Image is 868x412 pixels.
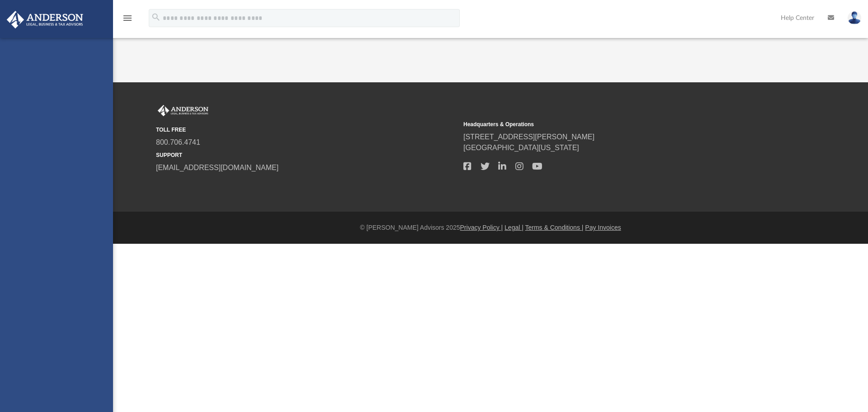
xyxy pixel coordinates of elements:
a: Legal | [505,224,524,231]
small: SUPPORT [156,151,457,159]
img: User Pic [848,11,861,24]
a: Pay Invoices [585,224,621,231]
a: menu [122,17,133,24]
i: menu [122,13,133,24]
a: 800.706.4741 [156,138,200,146]
img: Anderson Advisors Platinum Portal [4,11,86,28]
a: Privacy Policy | [460,224,503,231]
div: © [PERSON_NAME] Advisors 2025 [113,223,868,232]
a: [STREET_ADDRESS][PERSON_NAME] [463,133,594,141]
a: [EMAIL_ADDRESS][DOMAIN_NAME] [156,164,278,171]
small: Headquarters & Operations [463,120,764,128]
img: Anderson Advisors Platinum Portal [156,105,210,117]
small: TOLL FREE [156,126,457,134]
a: [GEOGRAPHIC_DATA][US_STATE] [463,144,579,152]
a: Terms & Conditions | [525,224,584,231]
i: search [151,12,161,22]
